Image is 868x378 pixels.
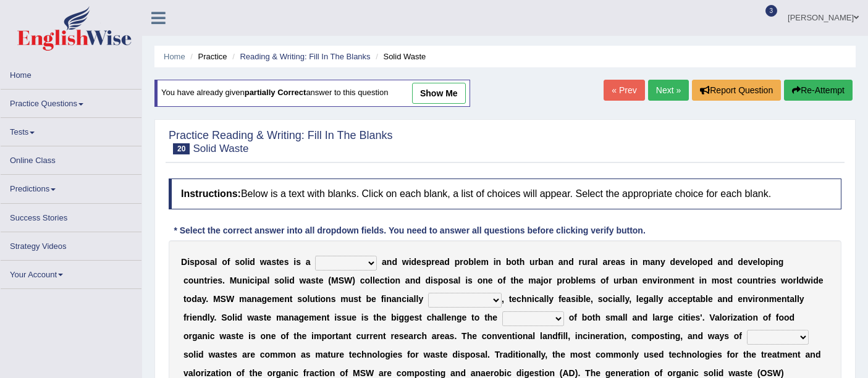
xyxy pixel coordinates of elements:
b: n [563,257,569,267]
b: r [460,257,463,267]
b: s [205,257,210,267]
b: n [548,257,554,267]
b: t [183,294,187,304]
b: n [284,294,290,304]
b: v [652,275,657,285]
h4: Below is a text with blanks. Click on each blank, a list of choices will appear. Select the appro... [169,178,841,209]
b: p [438,275,444,285]
b: a [246,294,251,304]
b: w [781,275,788,285]
b: l [546,294,549,304]
b: y [660,257,665,267]
b: m [643,257,650,267]
b: s [725,275,730,285]
b: s [274,275,279,285]
a: Success Stories [1,204,141,228]
b: t [290,294,293,304]
b: l [458,275,461,285]
b: i [431,275,433,285]
b: a [536,275,541,285]
b: n [496,257,502,267]
a: Home [1,61,141,85]
b: o [512,257,517,267]
b: o [200,257,205,267]
b: y [418,294,423,304]
b: o [565,275,571,285]
b: o [463,257,469,267]
a: « Prev [604,80,644,101]
b: p [426,257,432,267]
b: u [529,257,535,267]
b: M [230,275,237,285]
b: l [245,257,248,267]
b: p [257,275,263,285]
b: o [321,294,326,304]
b: a [544,257,549,267]
b: i [764,275,767,285]
b: u [310,294,315,304]
b: n [702,275,707,285]
b: b [622,275,628,285]
b: n [526,294,532,304]
b: r [431,257,434,267]
b: a [453,275,458,285]
b: n [773,257,778,267]
b: f [503,275,506,285]
b: i [409,257,411,267]
b: a [558,257,563,267]
b: w [260,257,267,267]
b: l [215,257,217,267]
b: a [539,294,544,304]
b: v [748,257,753,267]
b: s [353,294,358,304]
b: l [596,257,598,267]
b: n [410,275,416,285]
b: d [192,294,197,304]
button: Re-Attempt [784,80,853,101]
b: a [409,294,414,304]
b: l [308,294,310,304]
b: d [415,275,421,285]
b: e [512,294,516,304]
b: p [765,257,771,267]
b: m [712,275,719,285]
b: i [318,294,321,304]
b: r [588,257,591,267]
b: d [444,257,450,267]
b: t [276,257,279,267]
li: Solid Waste [373,51,426,62]
b: n [632,275,638,285]
b: ( [328,275,331,285]
a: Predictions [1,175,141,199]
a: Home [164,52,185,61]
b: i [287,275,289,285]
b: n [395,275,401,285]
b: l [267,275,269,285]
b: Instructions: [181,188,241,199]
b: m [272,294,279,304]
b: o [663,275,668,285]
b: m [239,294,246,304]
b: s [449,275,453,285]
b: o [302,294,308,304]
b: g [778,257,784,267]
b: a [651,257,655,267]
b: d [813,275,819,285]
b: m [673,275,681,285]
b: d [738,257,743,267]
b: p [455,257,460,267]
span: 3 [765,5,778,17]
b: w [402,257,409,267]
b: S [339,275,344,285]
b: n [386,294,392,304]
b: e [435,257,440,267]
b: a [440,257,445,267]
b: a [591,257,596,267]
b: g [262,294,268,304]
b: s [591,275,596,285]
b: o [719,275,725,285]
b: l [474,257,476,267]
b: i [255,275,257,285]
b: s [468,275,473,285]
b: f [606,275,609,285]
